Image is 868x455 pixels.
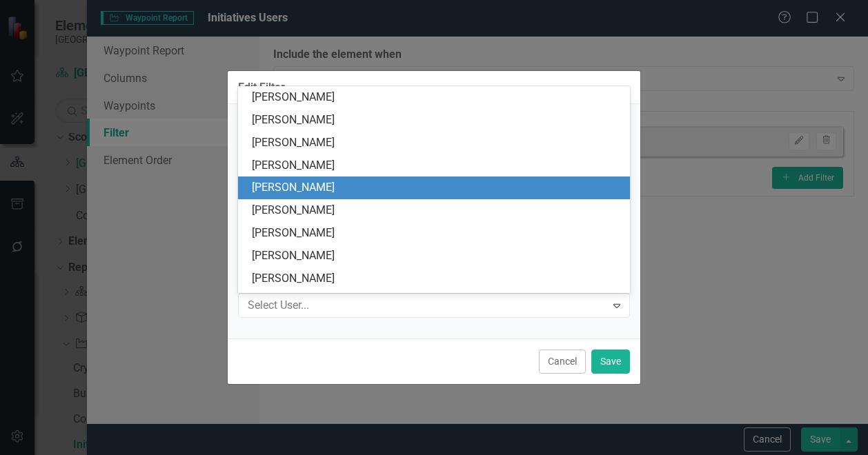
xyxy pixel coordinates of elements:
div: [PERSON_NAME] [252,180,622,196]
div: [PERSON_NAME] [252,90,622,105]
button: Save [591,350,630,374]
div: [PERSON_NAME] [252,248,622,264]
div: [PERSON_NAME] [252,203,622,219]
div: [PERSON_NAME] [252,135,622,151]
div: Edit Filter [238,81,285,94]
div: [PERSON_NAME] [252,225,622,241]
div: [PERSON_NAME] [252,271,622,287]
div: [PERSON_NAME] [252,112,622,128]
div: [PERSON_NAME] [252,158,622,174]
button: Cancel [539,350,586,374]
